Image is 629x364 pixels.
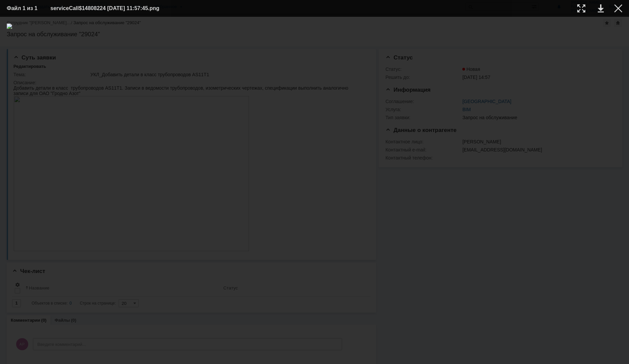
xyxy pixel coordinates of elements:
div: Увеличить масштаб [577,4,585,12]
div: Файл 1 из 1 [7,6,40,11]
img: download [7,24,622,357]
div: serviceCall$14808224 [DATE] 11:57:45.png [50,4,176,12]
div: Закрыть окно (Esc) [614,4,622,12]
div: Скачать файл [598,4,604,12]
